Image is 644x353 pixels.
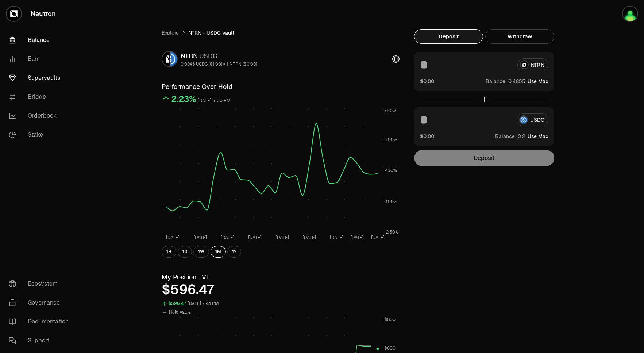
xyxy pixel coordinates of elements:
tspan: [DATE] [371,235,384,240]
tspan: [DATE] [275,235,289,240]
button: 1W [193,246,209,258]
button: Use Max [528,78,548,85]
a: Bridge [3,87,79,106]
tspan: [DATE] [166,235,180,240]
button: $0.00 [420,132,434,140]
tspan: [DATE] [193,235,207,240]
div: 2.23% [171,93,196,105]
div: $596.47 [168,299,186,308]
button: Deposit [414,29,483,44]
span: NTRN - USDC Vault [188,29,234,36]
a: Ecosystem [3,274,79,293]
img: Llewyn Terra [623,7,637,21]
h3: My Position TVL [162,272,400,282]
a: Documentation [3,312,79,331]
a: Explore [162,29,179,36]
tspan: 2.50% [384,168,397,173]
a: Earn [3,50,79,68]
span: Balance: [486,78,507,85]
tspan: $800 [384,317,396,322]
div: [DATE] 5:00 PM [198,97,231,105]
button: 1H [162,246,176,258]
tspan: [DATE] [220,235,234,240]
img: NTRN Logo [162,52,169,66]
button: Use Max [528,133,548,140]
tspan: $600 [384,345,396,351]
a: Stake [3,125,79,144]
tspan: 0.00% [384,199,397,204]
h3: Performance Over Hold [162,82,400,92]
img: USDC Logo [170,52,177,66]
span: Balance: [495,133,516,140]
a: Orderbook [3,106,79,125]
button: 1D [178,246,192,258]
button: 1Y [227,246,241,258]
button: $0.00 [420,77,434,85]
a: Balance [3,31,79,50]
div: 0.0946 USDC ($1.00) = 1 NTRN ($0.09) [181,61,257,67]
tspan: -2.50% [384,229,399,235]
span: Hold Value [169,309,191,315]
tspan: [DATE] [350,235,364,240]
tspan: 7.50% [384,108,396,114]
button: Withdraw [485,29,554,44]
tspan: 5.00% [384,137,397,142]
span: USDC [199,52,217,60]
div: NTRN [181,51,257,61]
nav: breadcrumb [162,29,400,36]
div: $596.47 [162,282,400,297]
button: 1M [211,246,226,258]
tspan: [DATE] [302,235,316,240]
a: Support [3,331,79,350]
div: [DATE] 7:44 PM [188,299,219,308]
tspan: [DATE] [330,235,343,240]
tspan: [DATE] [248,235,261,240]
a: Governance [3,293,79,312]
a: Supervaults [3,68,79,87]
